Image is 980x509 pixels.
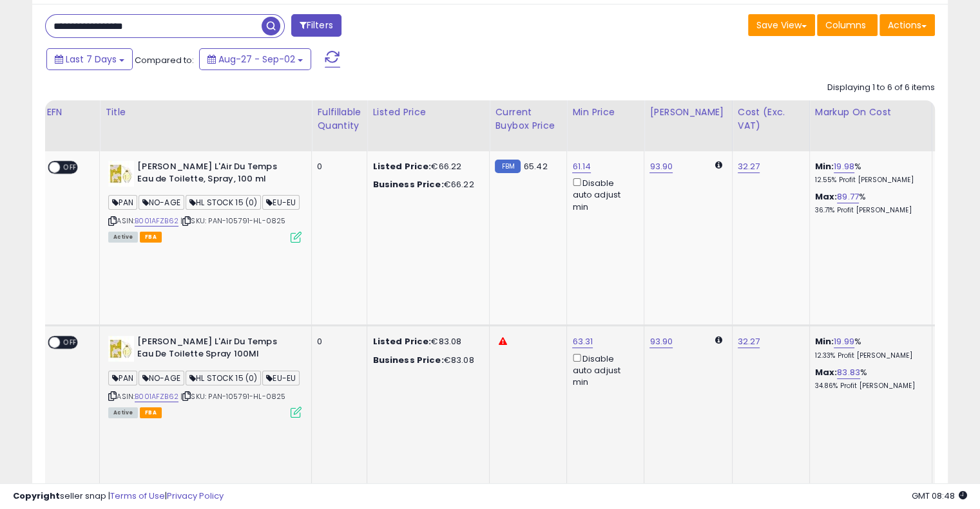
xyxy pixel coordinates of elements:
[139,371,184,385] span: NO-AGE
[108,407,138,418] span: All listings currently available for purchase on Amazon
[372,160,431,172] b: Listed Price:
[834,335,854,348] a: 19.99
[139,195,184,210] span: NO-AGE
[817,14,878,36] button: Columns
[140,407,162,418] span: FBA
[108,195,137,210] span: PAN
[572,106,639,119] div: Min Price
[815,161,922,185] div: %
[105,106,306,119] div: Title
[815,106,927,119] div: Markup on Cost
[495,106,561,133] div: Current Buybox Price
[167,490,224,502] a: Privacy Policy
[815,190,838,203] b: Max:
[572,351,634,389] div: Disable auto adjust min
[815,160,834,172] b: Min:
[186,371,261,385] span: HL STOCK 15 (0)
[372,106,484,119] div: Listed Price
[572,160,591,173] a: 61.14
[135,391,178,402] a: B001AFZB62
[199,48,311,70] button: Aug-27 - Sep-02
[108,336,302,416] div: ASIN:
[879,14,935,36] button: Actions
[13,490,224,503] div: seller snap | |
[815,367,922,391] div: %
[317,336,357,347] div: 0
[738,335,760,348] a: 32.27
[837,190,859,203] a: 89.77
[738,160,760,173] a: 32.27
[837,366,860,379] a: 83.83
[815,382,922,391] p: 34.86% Profit [PERSON_NAME]
[108,336,134,362] img: 41Z4xTTo+-L._SL40_.jpg
[834,160,854,173] a: 19.98
[46,48,133,70] button: Last 7 Days
[495,160,520,173] small: FBM
[815,366,838,378] b: Max:
[140,232,162,243] span: FBA
[108,232,138,243] span: All listings currently available for purchase on Amazon
[186,195,261,210] span: HL STOCK 15 (0)
[649,160,673,173] a: 93.90
[815,176,922,185] p: 12.55% Profit [PERSON_NAME]
[13,490,60,502] strong: Copyright
[137,336,294,363] b: [PERSON_NAME] L'Air Du Temps Eau De Toilette Spray 100Ml
[135,54,194,66] span: Compared to:
[572,176,634,213] div: Disable auto adjust min
[317,161,357,172] div: 0
[262,371,300,385] span: EU-EU
[262,195,300,210] span: EU-EU
[218,53,295,66] span: Aug-27 - Sep-02
[372,179,479,190] div: €66.22
[815,336,922,360] div: %
[748,14,815,36] button: Save View
[649,335,673,348] a: 93.90
[66,53,117,66] span: Last 7 Days
[135,216,178,227] a: B001AFZB62
[137,161,294,188] b: [PERSON_NAME] L'Air Du Temps Eau de Toilette, Spray, 100 ml
[815,191,922,215] div: %
[572,335,593,348] a: 63.31
[649,106,726,119] div: [PERSON_NAME]
[372,335,431,347] b: Listed Price:
[180,391,285,402] span: | SKU: PAN-105791-HL-0825
[108,161,302,241] div: ASIN:
[815,335,834,347] b: Min:
[372,355,479,366] div: €83.08
[372,178,443,190] b: Business Price:
[827,82,935,94] div: Displaying 1 to 6 of 6 items
[524,160,548,172] span: 65.42
[60,162,81,173] span: OFF
[825,19,866,32] span: Columns
[809,100,932,151] th: The percentage added to the cost of goods (COGS) that forms the calculator for Min & Max prices.
[60,337,81,348] span: OFF
[372,161,479,172] div: €66.22
[815,206,922,215] p: 36.71% Profit [PERSON_NAME]
[110,490,165,502] a: Terms of Use
[108,161,134,187] img: 41Z4xTTo+-L._SL40_.jpg
[738,106,804,133] div: Cost (Exc. VAT)
[372,354,443,366] b: Business Price:
[46,106,94,119] div: EFN
[180,216,285,226] span: | SKU: PAN-105791-HL-0825
[291,14,341,37] button: Filters
[317,106,361,133] div: Fulfillable Quantity
[912,490,967,502] span: 2025-09-10 08:48 GMT
[108,371,137,385] span: PAN
[815,351,922,360] p: 12.33% Profit [PERSON_NAME]
[372,336,479,347] div: €83.08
